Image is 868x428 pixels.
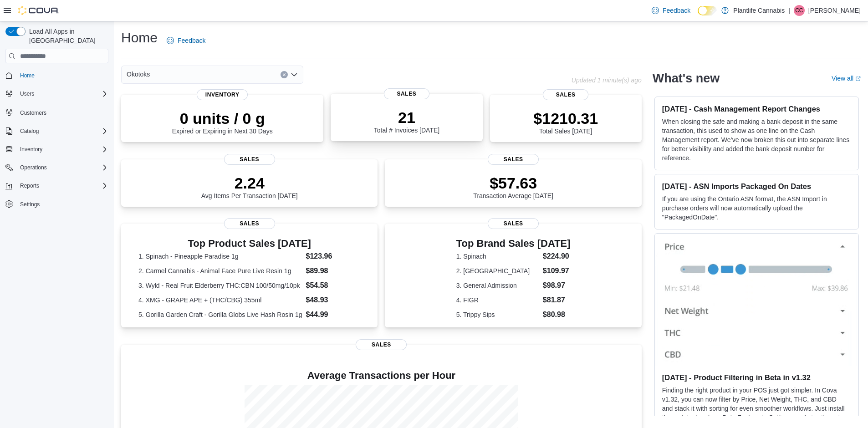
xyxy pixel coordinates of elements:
[20,127,39,135] span: Catalog
[121,29,158,47] h1: Home
[306,295,361,306] dd: $48.93
[16,162,51,173] button: Operations
[138,296,302,305] dt: 4. XMG - GRAPE APE + (THC/CBG) 355ml
[281,71,288,78] button: Clear input
[138,238,360,249] h3: Top Product Sales [DATE]
[20,90,34,97] span: Users
[2,87,112,100] button: Users
[456,310,539,319] dt: 5. Trippy Sips
[456,238,571,249] h3: Top Brand Sales [DATE]
[20,109,46,117] span: Customers
[16,162,108,173] span: Operations
[16,107,50,118] a: Customers
[808,5,861,16] p: [PERSON_NAME]
[16,107,108,118] span: Customers
[662,194,851,222] p: If you are using the Ontario ASN format, the ASN Import in purchase orders will now automatically...
[543,280,571,291] dd: $98.97
[2,198,112,211] button: Settings
[698,6,717,15] input: Dark Mode
[662,373,851,382] h3: [DATE] - Product Filtering in Beta in v1.32
[20,201,40,208] span: Settings
[543,295,571,306] dd: $81.87
[128,370,634,381] h4: Average Transactions per Hour
[178,36,205,45] span: Feedback
[2,125,112,138] button: Catalog
[16,126,42,137] button: Catalog
[543,251,571,262] dd: $224.90
[543,309,571,320] dd: $80.98
[374,108,439,127] p: 21
[291,71,298,78] button: Open list of options
[2,143,112,156] button: Inventory
[533,109,598,135] div: Total Sales [DATE]
[138,310,302,319] dt: 5. Gorilla Garden Craft - Gorilla Globs Live Hash Rosin 1g
[16,144,46,155] button: Inventory
[20,146,42,153] span: Inventory
[201,174,298,199] div: Avg Items Per Transaction [DATE]
[543,89,588,100] span: Sales
[384,88,429,99] span: Sales
[456,296,539,305] dt: 4. FIGR
[16,126,108,137] span: Catalog
[648,1,694,20] a: Feedback
[572,76,642,84] p: Updated 1 minute(s) ago
[138,281,302,290] dt: 3. Wyld - Real Fruit Elderberry THC:CBN 100/50mg/10pk
[2,69,112,82] button: Home
[16,180,108,191] span: Reports
[456,266,539,275] dt: 2. [GEOGRAPHIC_DATA]
[224,154,275,165] span: Sales
[197,89,248,100] span: Inventory
[224,218,275,229] span: Sales
[662,117,851,163] p: When closing the safe and making a bank deposit in the same transaction, this used to show as one...
[172,109,273,127] p: 0 units / 0 g
[832,75,861,82] a: View allExternal link
[653,71,720,86] h2: What's new
[456,252,539,261] dt: 1. Spinach
[662,104,851,113] h3: [DATE] - Cash Management Report Changes
[306,280,361,291] dd: $54.58
[2,161,112,174] button: Operations
[374,108,439,134] div: Total # Invoices [DATE]
[16,180,43,191] button: Reports
[20,72,35,79] span: Home
[306,265,361,276] dd: $89.98
[16,199,108,210] span: Settings
[26,27,108,45] span: Load All Apps in [GEOGRAPHIC_DATA]
[20,164,47,171] span: Operations
[488,218,539,229] span: Sales
[16,88,38,99] button: Users
[138,252,302,261] dt: 1. Spinach - Pineapple Paradise 1g
[138,266,302,275] dt: 2. Carmel Cannabis - Animal Face Pure Live Resin 1g
[788,5,790,16] p: |
[855,76,861,82] svg: External link
[2,106,112,119] button: Customers
[20,182,39,189] span: Reports
[172,109,273,135] div: Expired or Expiring in Next 30 Days
[306,309,361,320] dd: $44.99
[794,5,805,16] div: Cody Cousins
[795,5,803,16] span: CC
[306,251,361,262] dd: $123.96
[473,174,553,192] p: $57.63
[201,174,298,192] p: 2.24
[473,174,553,199] div: Transaction Average [DATE]
[662,182,851,191] h3: [DATE] - ASN Imports Packaged On Dates
[16,144,108,155] span: Inventory
[663,6,690,15] span: Feedback
[533,109,598,127] p: $1210.31
[488,154,539,165] span: Sales
[16,88,108,99] span: Users
[163,31,209,50] a: Feedback
[16,199,43,210] a: Settings
[16,70,38,81] a: Home
[16,70,108,81] span: Home
[722,414,762,421] em: Beta Features
[5,65,108,234] nav: Complex example
[127,69,150,80] span: Okotoks
[456,281,539,290] dt: 3. General Admission
[356,339,407,350] span: Sales
[18,6,59,15] img: Cova
[2,179,112,192] button: Reports
[733,5,785,16] p: Plantlife Cannabis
